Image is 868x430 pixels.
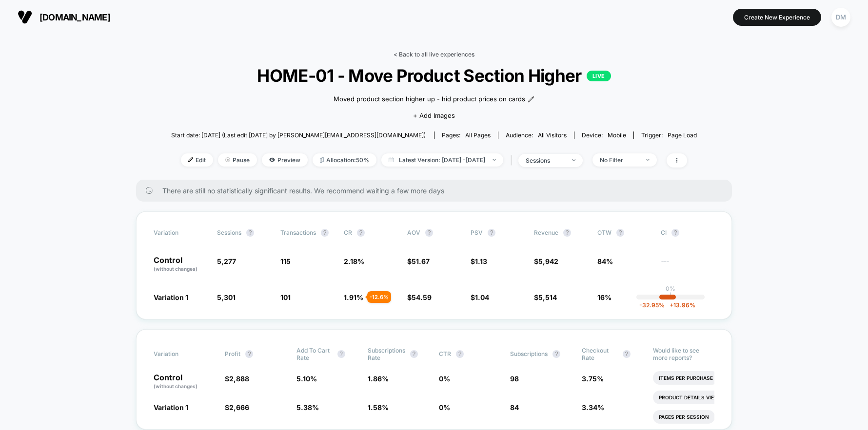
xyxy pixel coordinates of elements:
span: 101 [280,293,291,301]
span: Revenue [534,229,558,236]
span: 5,942 [538,257,558,265]
span: OTW [597,229,651,237]
span: -32.95 % [639,301,665,309]
span: Edit [181,153,213,167]
span: $ [471,257,487,265]
img: end [572,159,575,161]
span: all pages [465,131,491,139]
span: All Visitors [538,131,567,139]
span: Allocation: 50% [313,153,376,167]
span: (without changes) [154,383,197,389]
span: 1.86 % [368,374,389,383]
li: Product Details Views Rate [653,391,742,404]
span: (without changes) [154,266,197,272]
p: Control [154,256,207,273]
img: end [225,157,230,162]
span: 0 % [439,374,450,383]
button: ? [357,229,365,237]
span: 2,888 [229,374,249,383]
a: < Back to all live experiences [394,51,474,58]
span: Latest Version: [DATE] - [DATE] [381,153,503,167]
span: PSV [471,229,483,236]
span: 84 [510,403,519,411]
span: Checkout Rate [582,347,618,361]
p: Control [154,374,215,390]
img: edit [188,157,193,162]
p: LIVE [587,71,611,81]
div: - 12.6 % [367,291,391,303]
img: rebalance [320,157,324,163]
p: 0% [666,285,675,292]
span: 16% [597,293,612,301]
img: end [493,159,496,161]
span: $ [471,293,489,301]
span: Profit [225,350,240,357]
p: | [670,292,671,299]
div: Trigger: [641,131,697,139]
span: $ [225,374,249,383]
button: ? [246,229,254,237]
span: Variation [154,229,207,237]
button: ? [245,350,253,358]
div: DM [831,8,850,27]
div: sessions [526,157,565,164]
div: Pages: [442,131,491,139]
img: calendar [389,157,394,162]
span: Variation 1 [154,293,188,301]
button: ? [456,350,464,358]
span: 3.34 % [582,403,604,411]
button: ? [488,229,495,237]
li: Pages Per Session [653,410,715,424]
span: $ [534,257,558,265]
span: CR [344,229,352,236]
button: ? [410,350,418,358]
span: 2.18 % [344,257,364,265]
span: mobile [608,131,626,139]
div: No Filter [600,156,639,164]
span: Subscriptions Rate [368,347,405,361]
span: 3.75 % [582,374,604,383]
span: Variation [154,347,207,361]
span: Variation 1 [154,403,188,411]
span: AOV [407,229,420,236]
span: Add To Cart Rate [296,347,333,361]
span: HOME-01 - Move Product Section Higher [197,65,671,86]
button: ? [552,350,560,358]
span: $ [407,257,430,265]
span: Subscriptions [510,350,548,357]
span: 5.38 % [296,403,319,411]
div: Audience: [506,131,567,139]
button: [DOMAIN_NAME] [15,9,113,25]
span: [DOMAIN_NAME] [39,12,110,22]
span: 5.10 % [296,374,317,383]
span: Transactions [280,229,316,236]
button: Create New Experience [733,9,821,26]
button: DM [829,7,853,27]
span: 5,301 [217,293,236,301]
span: Device: [574,131,633,139]
span: Start date: [DATE] (Last edit [DATE] by [PERSON_NAME][EMAIL_ADDRESS][DOMAIN_NAME]) [171,131,426,139]
button: ? [671,229,679,237]
span: $ [407,293,432,301]
button: ? [425,229,433,237]
span: CI [661,229,714,237]
span: 51.67 [412,257,430,265]
span: 1.13 [475,257,487,265]
button: ? [616,229,624,237]
button: ? [337,350,345,358]
span: There are still no statistically significant results. We recommend waiting a few more days [162,187,712,195]
button: ? [321,229,329,237]
span: Pause [218,153,257,167]
span: Moved product section higher up - hid product prices on cards [334,94,525,104]
span: 54.59 [412,293,432,301]
span: 13.96 % [665,301,695,309]
button: ? [623,350,631,358]
span: 5,277 [217,257,236,265]
span: CTR [439,350,451,357]
span: Preview [262,153,308,167]
li: Items Per Purchase [653,371,719,385]
span: 115 [280,257,291,265]
span: + [670,301,673,309]
span: | [508,153,518,168]
span: --- [661,259,714,273]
